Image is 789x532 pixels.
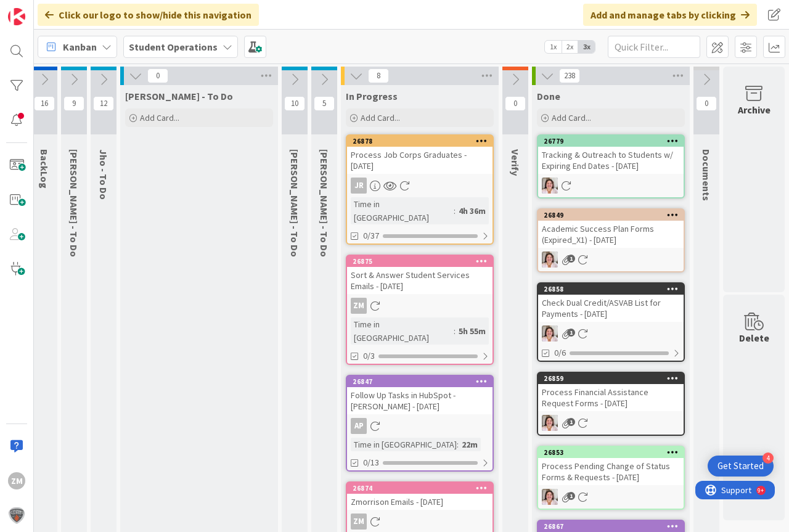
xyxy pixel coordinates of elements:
div: 4h 36m [456,204,489,218]
a: 26858Check Dual Credit/ASVAB List for Payments - [DATE]EW0/6 [537,282,685,362]
div: 26867 [538,521,684,532]
span: 238 [559,68,580,83]
div: 26779 [538,136,684,147]
div: Process Job Corps Graduates - [DATE] [347,147,493,174]
img: EW [542,325,558,342]
input: Quick Filter... [608,36,700,58]
div: Check Dual Credit/ASVAB List for Payments - [DATE] [538,295,684,322]
div: 26859Process Financial Assistance Request Forms - [DATE] [538,373,684,411]
img: EW [542,489,558,505]
span: 0/37 [363,229,379,242]
span: 9 [63,96,84,111]
span: 1 [567,418,575,426]
div: 22m [459,438,481,451]
div: Follow Up Tasks in HubSpot - [PERSON_NAME] - [DATE] [347,387,493,414]
div: 26849 [544,211,684,219]
span: Done [537,90,560,102]
div: Sort & Answer Student Services Emails - [DATE] [347,267,493,294]
span: 3x [578,41,595,53]
div: 4 [762,452,774,464]
div: 26849Academic Success Plan Forms (Expired_X1) - [DATE] [538,210,684,248]
span: 0/3 [363,350,375,362]
div: Archive [738,102,771,117]
span: 1x [545,41,562,53]
div: 26875Sort & Answer Student Services Emails - [DATE] [347,256,493,294]
div: 26859 [544,374,684,383]
span: Verify [509,149,521,176]
div: Delete [739,330,769,345]
span: 0/6 [554,346,566,359]
div: 9+ [62,5,68,15]
div: 26858 [544,285,684,293]
span: 0 [147,68,168,83]
b: Student Operations [129,41,218,53]
div: 26867 [544,522,684,531]
a: 26859Process Financial Assistance Request Forms - [DATE]EW [537,372,685,436]
div: Process Financial Assistance Request Forms - [DATE] [538,384,684,411]
div: 26847Follow Up Tasks in HubSpot - [PERSON_NAME] - [DATE] [347,376,493,414]
img: EW [542,415,558,431]
div: 26878 [347,136,493,147]
span: Kanban [63,39,97,54]
img: Visit kanbanzone.com [8,8,25,25]
div: 26858Check Dual Credit/ASVAB List for Payments - [DATE] [538,284,684,322]
div: AP [347,418,493,434]
div: 26847 [347,376,493,387]
div: 26874 [353,484,493,493]
div: Zmorrison Emails - [DATE] [347,494,493,510]
img: EW [542,252,558,268]
div: Time in [GEOGRAPHIC_DATA] [351,197,454,224]
span: 0 [505,96,526,111]
div: ZM [347,298,493,314]
span: Documents [700,149,713,201]
div: 26849 [538,210,684,221]
span: Zaida - To Do [125,90,233,102]
span: Amanda - To Do [318,149,330,257]
span: Add Card... [361,112,400,123]
div: ZM [8,472,25,489]
div: ZM [351,514,367,530]
span: : [457,438,459,451]
span: 12 [93,96,114,111]
div: 26875 [347,256,493,267]
a: 26849Academic Success Plan Forms (Expired_X1) - [DATE]EW [537,208,685,272]
div: 26853 [544,448,684,457]
div: 26874 [347,483,493,494]
a: 26779Tracking & Outreach to Students w/ Expiring End Dates - [DATE]EW [537,134,685,198]
a: 26847Follow Up Tasks in HubSpot - [PERSON_NAME] - [DATE]APTime in [GEOGRAPHIC_DATA]:22m0/13 [346,375,494,472]
div: ZM [351,298,367,314]
div: 26847 [353,377,493,386]
div: Time in [GEOGRAPHIC_DATA] [351,438,457,451]
div: 26853 [538,447,684,458]
div: EW [538,489,684,505]
div: Click our logo to show/hide this navigation [38,4,259,26]
a: 26875Sort & Answer Student Services Emails - [DATE]ZMTime in [GEOGRAPHIC_DATA]:5h 55m0/3 [346,255,494,365]
span: 0 [696,96,717,111]
span: 1 [567,329,575,337]
div: 26878 [353,137,493,145]
div: Get Started [717,460,764,472]
span: BackLog [38,149,51,189]
span: Jho - To Do [97,149,110,200]
div: 26874Zmorrison Emails - [DATE] [347,483,493,510]
span: Emilie - To Do [68,149,80,257]
span: 2x [562,41,578,53]
span: : [454,204,456,218]
div: 26875 [353,257,493,266]
span: 16 [34,96,55,111]
span: 1 [567,492,575,500]
div: Open Get Started checklist, remaining modules: 4 [708,456,774,477]
div: AP [351,418,367,434]
img: EW [542,178,558,194]
span: Eric - To Do [288,149,301,257]
span: Add Card... [140,112,179,123]
img: avatar [8,507,25,524]
div: JR [351,178,367,194]
span: In Progress [346,90,398,102]
div: ZM [347,514,493,530]
div: 26859 [538,373,684,384]
div: EW [538,325,684,342]
span: 0/13 [363,456,379,469]
div: Add and manage tabs by clicking [583,4,757,26]
div: 26779Tracking & Outreach to Students w/ Expiring End Dates - [DATE] [538,136,684,174]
